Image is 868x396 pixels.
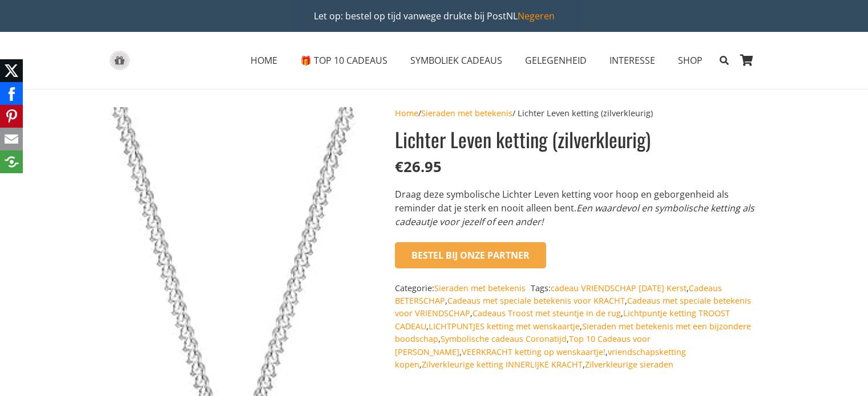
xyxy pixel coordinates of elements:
a: cadeau VRIENDSCHAP [DATE] Kerst [551,283,687,293]
span: SHOP [678,54,703,67]
a: Zilverkleurige sieraden [585,359,673,370]
a: LICHTPUNTJES ketting met wenskaartje [429,321,580,332]
span: HOME [251,54,277,67]
a: GELEGENHEIDGELEGENHEID Menu [514,46,598,75]
a: Zoeken [714,46,734,75]
a: Winkelwagen [734,32,760,89]
span: € [395,157,403,177]
span: INTERESSE [609,54,655,67]
button: Bestel bij onze Partner [395,242,546,268]
a: Negeren [518,10,555,22]
a: Lichtpuntje ketting TROOST CADEAU [395,308,730,331]
a: Sieraden met betekenis [434,283,526,293]
a: VEERKRACHT ketting op wenskaartje! [462,346,605,357]
a: Cadeaus met speciale betekenis voor KRACHT [447,295,625,306]
a: SYMBOLIEK CADEAUSSYMBOLIEK CADEAUS Menu [399,46,514,75]
h1: Lichter Leven ketting (zilverkleurig) [395,125,759,153]
a: 🎁 TOP 10 CADEAUS🎁 TOP 10 CADEAUS Menu [289,46,399,75]
span: Tags: , , , , , , , , , , , , , [395,283,751,370]
span: GELEGENHEID [525,54,587,67]
a: SHOPSHOP Menu [667,46,714,75]
a: Home [395,108,418,119]
bdi: 26.95 [395,157,442,177]
p: Draag deze symbolische Lichter Leven ketting voor hoop en geborgenheid als reminder dat je sterk ... [395,187,759,228]
a: Zilverkleurige ketting INNERLIJKE KRACHT [422,359,583,370]
a: INTERESSEINTERESSE Menu [598,46,667,75]
span: 🎁 TOP 10 CADEAUS [300,54,387,67]
a: Symbolische cadeaus Coronatijd [441,333,567,344]
nav: Breadcrumb [395,107,759,120]
a: gift-box-icon-grey-inspirerendwinkelen [109,51,130,71]
span: SYMBOLIEK CADEAUS [410,54,502,67]
a: Cadeaus Troost met steuntje in de rug [473,308,621,319]
a: Top 10 Cadeaus voor [PERSON_NAME] [395,333,651,357]
a: Sieraden met betekenis [421,108,512,119]
a: HOMEHOME Menu [239,46,289,75]
span: Categorie: [395,283,528,293]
